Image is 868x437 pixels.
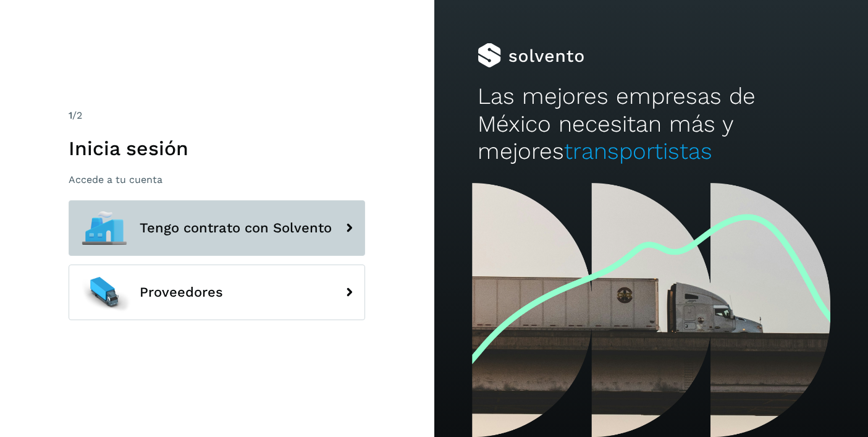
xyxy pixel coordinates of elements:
[69,200,365,256] button: Tengo contrato con Solvento
[69,265,365,320] button: Proveedores
[140,221,332,235] span: Tengo contrato con Solvento
[69,109,72,121] span: 1
[69,174,365,185] p: Accede a tu cuenta
[69,108,365,123] div: /2
[564,138,712,164] span: transportistas
[478,83,825,165] h2: Las mejores empresas de México necesitan más y mejores
[140,285,223,300] span: Proveedores
[69,137,365,160] h1: Inicia sesión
